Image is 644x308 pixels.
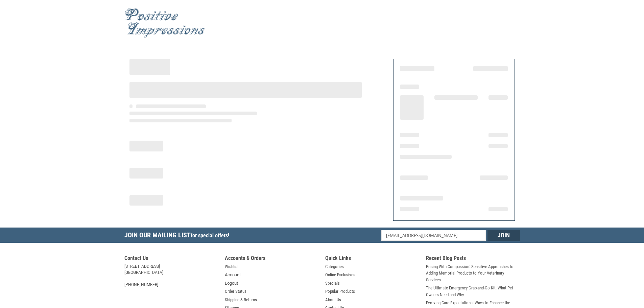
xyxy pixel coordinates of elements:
[225,288,246,295] a: Order Status
[124,255,218,263] h5: Contact Us
[325,280,340,287] a: Specials
[487,230,520,241] input: Join
[191,232,229,239] span: for special offers!
[225,271,241,278] a: Account
[225,280,238,287] a: Logout
[325,263,344,270] a: Categories
[426,263,520,283] a: Pricing With Compassion: Sensitive Approaches to Adding Memorial Products to Your Veterinary Serv...
[381,230,486,241] input: Email
[225,297,257,303] a: Shipping & Returns
[124,8,206,38] img: Positive Impressions
[325,255,419,263] h5: Quick Links
[225,255,319,263] h5: Accounts & Orders
[426,255,520,263] h5: Recent Blog Posts
[124,228,233,245] h5: Join Our Mailing List
[225,263,239,270] a: Wishlist
[325,288,355,295] a: Popular Products
[124,263,218,288] address: [STREET_ADDRESS] [GEOGRAPHIC_DATA] [PHONE_NUMBER]
[426,285,520,298] a: The Ultimate Emergency Grab-and-Go Kit: What Pet Owners Need and Why
[325,271,355,278] a: Online Exclusives
[325,297,341,303] a: About Us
